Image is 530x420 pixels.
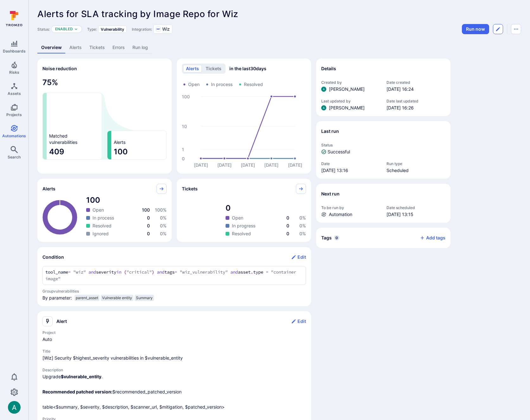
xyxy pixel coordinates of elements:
[93,207,104,213] span: Open
[114,139,125,145] span: Alerts
[42,330,306,335] span: Project
[241,162,255,168] text: [DATE]
[182,124,187,129] text: 10
[132,27,152,32] span: Integration:
[3,49,26,53] span: Dashboards
[386,211,445,218] span: [DATE] 13:15
[6,112,22,117] span: Projects
[61,374,101,379] b: $vulnerable_entity
[147,215,150,220] span: 0
[8,401,21,414] img: ACg8ocLSa5mPYBaXNx3eFu_EmspyJX0laNWN7cXOFirfQ7srZveEpg=s96-c
[415,233,445,243] button: Add tags
[37,42,66,53] a: Overview
[182,147,184,152] text: 1
[299,231,306,236] span: 0 %
[42,295,72,304] span: By parameter:
[177,59,311,174] div: Alerts/Tickets trend
[8,401,21,414] div: Arjan Dehar
[194,162,208,168] text: [DATE]
[511,24,521,34] button: Automation menu
[37,247,311,306] section: Condition widget
[316,121,450,179] section: Last run widget
[160,223,167,228] span: 0 %
[160,215,167,220] span: 0 %
[211,81,233,88] span: In process
[42,66,77,71] span: Noise reduction
[229,65,266,72] span: in the last 30 days
[37,179,172,242] div: Alerts pie widget
[321,87,326,92] img: ACg8ocLSa5mPYBaXNx3eFu_EmspyJX0laNWN7cXOFirfQ7srZveEpg=s96-c
[386,167,445,174] span: Scheduled
[286,231,289,236] span: 0
[232,231,251,237] span: Resolved
[93,223,112,229] span: Resolved
[98,26,127,33] div: Vulnerability
[66,42,86,53] a: Alerts
[177,179,311,242] div: Tickets pie widget
[42,77,167,88] span: 75 %
[37,42,521,53] div: Automation tabs
[49,133,77,145] span: Matched vulnerabilities
[87,27,97,32] span: Type:
[162,26,170,32] span: Wiz
[136,295,153,300] span: Summary
[493,24,503,34] button: Edit automation
[386,80,445,85] span: Date created
[42,367,306,372] span: Description
[329,211,352,218] span: Automation
[316,184,450,223] section: Next run widget
[37,27,50,32] span: Status:
[244,81,263,88] span: Resolved
[299,223,306,228] span: 0 %
[321,128,339,134] h2: Last run
[155,207,167,213] span: 100 %
[129,42,152,53] a: Run log
[2,133,26,138] span: Automations
[328,149,350,155] span: Successful
[55,27,73,32] button: Enabled
[232,215,243,221] span: Open
[147,231,150,236] span: 0
[147,223,150,228] span: 0
[291,252,306,262] button: Edit
[321,167,380,174] span: [DATE] 13:16
[321,143,445,147] span: Status
[42,186,55,192] span: Alerts
[321,99,380,103] span: Last updated by
[182,186,198,192] span: Tickets
[316,228,450,248] div: Collapse tags
[321,205,380,210] span: To be run by
[56,318,67,324] h2: Alert
[226,203,306,213] span: total
[286,215,289,220] span: 0
[37,9,238,19] span: Alerts for SLA tracking by Image Repo for Wiz
[42,389,112,394] b: Recommended patched version:
[386,161,445,166] span: Run type
[109,42,129,53] a: Errors
[386,86,445,92] span: [DATE] 16:24
[93,215,114,221] span: In process
[264,162,278,168] text: [DATE]
[42,404,306,410] p: table<$summary, $severity, $description, $scanner_url, $mitigation, $patched_version>
[321,105,326,110] div: Arjan Dehar
[299,215,306,220] span: 0 %
[182,94,190,99] text: 100
[42,374,306,410] div: alert description
[321,80,380,85] span: Created by
[49,147,99,157] span: 409
[329,105,365,111] span: [PERSON_NAME]
[42,349,306,354] span: Title
[321,105,326,110] img: ACg8ocLSa5mPYBaXNx3eFu_EmspyJX0laNWN7cXOFirfQ7srZveEpg=s96-c
[386,205,445,210] span: Date scheduled
[321,161,380,166] span: Date
[42,389,306,395] p: $recommended_patched_version
[286,223,289,228] span: 0
[76,295,98,300] span: parent_asset
[9,70,19,75] span: Risks
[45,269,303,282] textarea: Add condition
[321,191,340,197] h2: Next run
[42,254,64,260] h2: Condition
[291,316,306,326] button: Edit
[8,91,21,96] span: Assets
